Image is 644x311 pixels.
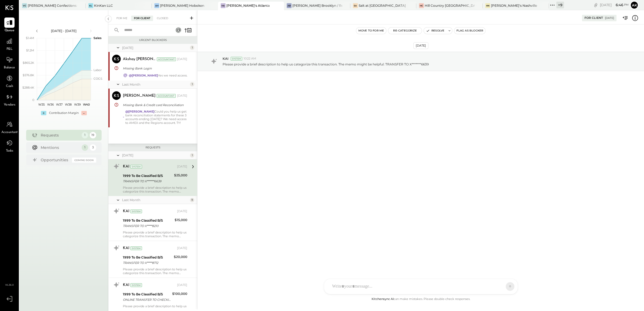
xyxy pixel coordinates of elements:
div: Last Month [122,82,189,87]
div: For Client [584,16,603,20]
div: For Me [114,16,130,21]
div: 1999 To Be Classified B/S [123,292,171,297]
div: $100,000 [172,291,187,296]
div: HA [221,3,226,8]
div: System [231,57,242,61]
span: Vendors [4,103,15,107]
div: [DATE] [177,246,187,250]
div: Akshay [PERSON_NAME] [123,57,156,62]
div: [PERSON_NAME]'s Nashville [491,3,537,8]
div: Salt at [GEOGRAPHIC_DATA] [359,3,406,8]
text: $576.8K [23,73,34,77]
strong: @[PERSON_NAME] [125,110,154,113]
text: Labor [94,68,102,72]
div: 11 [190,198,194,202]
div: Last Month [122,198,189,202]
a: Accountant [0,119,19,135]
span: Accountant [1,130,18,135]
div: System [130,209,142,213]
div: 1999 To Be Classified B/S [123,255,172,260]
text: Sales [94,36,102,40]
a: Tasks [0,138,19,153]
div: [PERSON_NAME] [123,93,155,99]
div: $25,000 [174,173,187,178]
div: For Client [131,16,153,21]
div: System [130,283,142,287]
text: $1.4M [26,36,34,40]
button: Move to for me [356,27,386,34]
div: [PERSON_NAME] Hoboken [160,3,204,8]
div: System [130,165,142,169]
span: Balance [4,65,15,70]
div: Hill Country [GEOGRAPHIC_DATA] [425,3,475,8]
div: [PERSON_NAME] Confections - [GEOGRAPHIC_DATA] [28,3,78,8]
div: Missing Bank & Credit card Reconciliation [123,102,186,108]
div: [PERSON_NAME]'s Atlanta [226,3,270,8]
div: 1 [82,132,88,138]
div: Please provide a brief description to help us categorize this transaction. The memo might be help... [123,230,187,238]
div: Closed [154,16,171,21]
div: 19 [90,132,96,138]
div: [DATE] [605,16,614,20]
div: [DATE] [177,209,187,214]
span: P&L [6,47,13,52]
div: Accountant [157,57,176,61]
text: W38 [65,103,72,106]
div: KL [88,3,93,8]
div: System [130,246,142,250]
div: + 9 [556,2,564,8]
div: [DATE] [177,57,187,61]
span: Cash [6,84,13,89]
div: [DATE] [122,153,189,158]
div: [DATE] [122,46,189,50]
div: KinKan LLC [94,3,113,8]
p: Please provide a brief description to help us categorize this transaction. The memo might be help... [223,62,429,67]
a: Balance [0,55,19,70]
span: Queue [5,28,15,33]
a: Cash [0,73,19,89]
a: Vendors [0,92,19,107]
div: [DATE] - [DATE] [41,29,87,33]
text: W39 [74,103,81,106]
text: 0 [32,98,34,102]
strong: @[PERSON_NAME] [129,74,158,77]
text: W35 [38,103,44,106]
div: AH [154,3,159,8]
div: Contribution Margin [49,111,79,115]
div: ONLINE TRANSFER TO CHECKING XXXXXXXXXXXX0158 [123,297,171,302]
div: 3 [90,144,96,151]
div: 1999 To Be Classified B/S [123,218,173,223]
div: $15,000 [175,217,187,223]
a: Queue [0,18,19,33]
div: [PERSON_NAME] Brooklyn / Rebel Cafe [292,3,342,8]
div: $20,000 [174,254,187,260]
div: Missing Bank Login [123,66,186,71]
div: 1 [190,46,194,50]
div: [DATE] [177,94,187,98]
div: Requests [41,132,79,138]
div: Could you help us get bank reconciliation statements for these 3 accounts ending [DATE]? We need ... [125,110,187,125]
div: [DATE] [600,2,629,8]
div: HC [419,3,424,8]
div: 1999 To Be Classified B/S [123,173,172,179]
span: KAI [223,56,228,61]
div: [DATE] [177,283,187,287]
button: Re-Categorize [388,27,422,34]
button: Flag as Blocker [454,27,485,34]
div: KAI [123,164,129,169]
div: Yes we need access. [129,74,187,77]
div: Accountant [157,94,176,98]
div: Sa [353,3,358,8]
div: Opportunities [41,157,69,163]
text: $288.4K [22,86,34,89]
div: Please provide a brief description to help us categorize this transaction. The memo might be help... [123,186,187,193]
text: W40 [83,103,89,106]
text: COGS [94,77,102,81]
text: W37 [56,103,63,106]
span: Tasks [6,149,13,153]
div: Please provide a brief description to help us categorize this transaction. The memo might be help... [123,267,187,275]
div: + [41,111,46,115]
div: KAI [123,209,129,214]
div: AB [287,3,292,8]
div: HN [485,3,490,8]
